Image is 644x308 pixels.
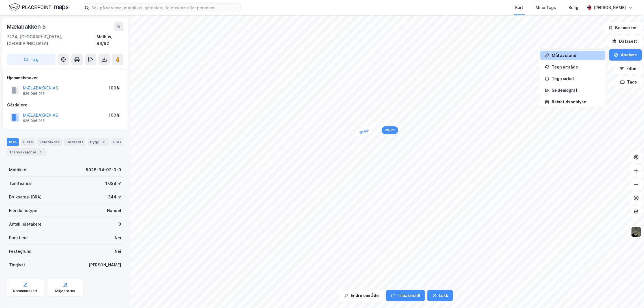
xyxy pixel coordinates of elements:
div: 100% [109,85,120,91]
div: Kommunekart [13,289,38,293]
div: Eiere [21,138,35,146]
div: 5028-94-92-0-0 [86,166,121,173]
div: Handel [107,207,121,214]
div: Map marker [355,125,373,138]
input: Søk på adresse, matrikkel, gårdeiere, leietakere eller personer [89,3,240,12]
button: Bokmerker [604,22,642,33]
div: Antall leietakere [9,221,42,228]
div: [PERSON_NAME] [89,262,121,268]
img: 9k= [631,226,641,237]
div: Mål avstand [551,53,601,58]
div: 344 ㎡ [108,194,121,200]
div: Nei [115,234,121,241]
div: Transaksjoner [7,148,46,156]
div: Bolig [568,4,578,11]
div: Festegrunn [9,248,31,255]
div: Eiendomstype [9,207,37,214]
div: 4 [38,149,43,155]
div: Miljøstatus [55,289,75,293]
div: ESG [111,138,123,146]
div: Tegn sirkel [551,76,601,81]
button: Tilbakestill [386,290,425,301]
div: Datasett [64,138,85,146]
button: Filter [615,63,642,74]
div: Hjemmelshaver [7,74,123,81]
div: 926 096 915 [23,119,45,123]
div: Nei [115,248,121,255]
div: Kart [515,4,523,11]
button: Tag [7,54,55,65]
div: Mælabakken 5 [7,22,47,31]
div: Bruksareal (BRA) [9,194,42,200]
div: Mine Tags [536,4,556,11]
div: Punktleie [9,234,28,241]
div: Kontrollprogram for chat [616,281,644,308]
div: [PERSON_NAME] [594,4,626,11]
div: Gårdeiere [7,102,123,108]
div: 7224, [GEOGRAPHIC_DATA], [GEOGRAPHIC_DATA] [7,33,97,47]
div: Leietakere [37,138,62,146]
div: 1 628 ㎡ [105,180,121,187]
div: Info [7,138,19,146]
div: Matrikkel [9,166,27,173]
div: Bygg [88,138,109,146]
div: 926 096 915 [23,91,45,96]
div: 0 [118,221,121,228]
div: 2 [101,139,106,145]
iframe: Chat Widget [616,281,644,308]
img: logo.f888ab2527a4732fd821a326f86c7f29.svg [9,3,69,12]
button: Tags [615,76,642,88]
div: Melhus, 94/92 [97,33,123,47]
button: Endre område [339,290,384,301]
div: Reisetidsanalyse [551,99,601,104]
button: Datasett [607,36,642,47]
button: Lukk [427,290,453,301]
div: Map marker [382,126,398,134]
div: Tinglyst [9,262,25,268]
div: Tomteareal [9,180,32,187]
div: Se demografi [551,88,601,93]
div: Tegn område [551,65,601,69]
div: 100% [109,112,120,119]
button: Analyse [609,49,642,61]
